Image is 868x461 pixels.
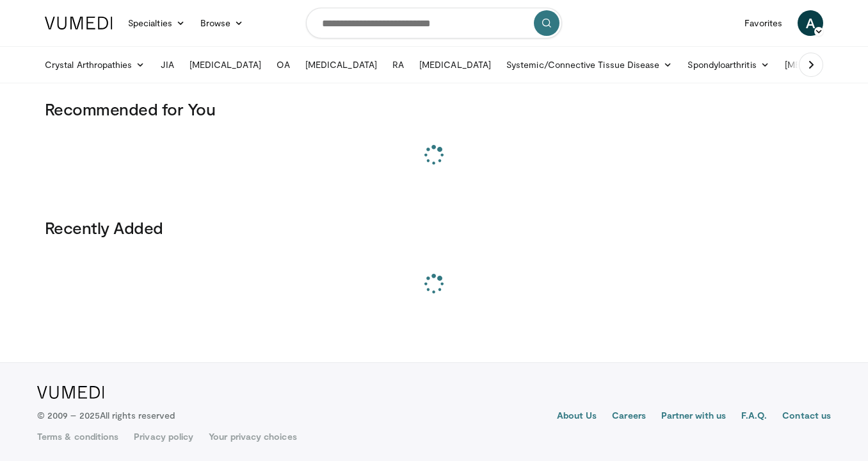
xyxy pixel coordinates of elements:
[385,52,412,78] a: RA
[45,99,823,119] h3: Recommended for You
[45,17,113,29] img: VuMedi Logo
[737,10,790,36] a: Favorites
[153,52,182,78] a: JIA
[100,410,175,421] span: All rights reserved
[782,409,831,424] a: Contact us
[661,409,726,424] a: Partner with us
[798,10,823,36] a: A
[37,386,104,399] img: VuMedi Logo
[741,409,767,424] a: F.A.Q.
[209,430,296,443] a: Your privacy choices
[45,217,823,238] h3: Recently Added
[412,52,499,78] a: [MEDICAL_DATA]
[193,10,252,36] a: Browse
[269,52,298,78] a: OA
[499,52,680,78] a: Systemic/Connective Tissue Disease
[120,10,193,36] a: Specialties
[557,409,597,424] a: About Us
[680,52,776,78] a: Spondyloarthritis
[306,8,562,38] input: Search topics, interventions
[612,409,646,424] a: Careers
[37,52,153,78] a: Crystal Arthropathies
[298,52,385,78] a: [MEDICAL_DATA]
[37,430,118,443] a: Terms & conditions
[37,409,175,422] p: © 2009 – 2025
[182,52,269,78] a: [MEDICAL_DATA]
[134,430,193,443] a: Privacy policy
